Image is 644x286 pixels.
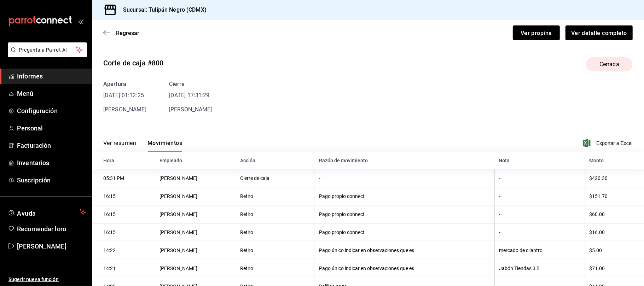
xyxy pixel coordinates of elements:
[103,212,116,217] font: 16:15
[17,124,43,132] font: Personal
[590,265,605,271] font: $71.00
[103,176,124,181] font: 05:31 PM
[103,30,139,36] button: Regresar
[319,247,414,253] font: Pago único indicar en observaciones que es
[159,229,197,235] font: [PERSON_NAME]
[319,229,365,235] font: Pago propio connect
[17,210,36,217] font: Ayuda
[103,265,116,271] font: 14:21
[103,139,182,152] div: pestañas de navegación
[103,229,116,235] font: 16:15
[103,247,116,253] font: 14:22
[565,25,633,40] button: Ver detalle completo
[319,158,368,164] font: Razón de movimiento
[240,247,254,253] font: Retiro
[123,6,207,13] font: Sucursal: Tulipán Negro (CDMX)
[103,81,126,87] font: Apertura
[17,142,51,149] font: Facturación
[103,140,136,146] font: Ver resumen
[319,212,365,217] font: Pago propio connect
[319,194,365,199] font: Pago propio connect
[590,212,605,217] font: $60.00
[17,243,66,250] font: [PERSON_NAME]
[240,158,255,164] font: Acción
[319,265,414,271] font: Pago único indicar en observaciones que es
[596,140,633,146] font: Exportar a Excel
[116,30,139,36] font: Regresar
[159,176,197,181] font: [PERSON_NAME]
[103,158,114,164] font: Hora
[240,229,254,235] font: Retiro
[17,90,34,97] font: Menú
[499,247,543,253] font: mercado de cilantro
[590,176,608,181] font: $420.30
[5,51,87,59] a: Pregunta a Parrot AI
[103,92,144,99] font: [DATE] 01:12:25
[17,72,43,80] font: Informes
[240,212,254,217] font: Retiro
[103,59,163,67] font: Corte de caja #800
[584,139,633,147] button: Exportar a Excel
[499,212,500,217] font: -
[159,265,197,271] font: [PERSON_NAME]
[169,92,210,99] font: [DATE] 17:31:29
[17,159,49,167] font: Inventarios
[499,194,500,199] font: -
[103,194,116,199] font: 16:15
[599,61,619,68] font: Cerrada
[590,194,608,199] font: $151.70
[590,229,605,235] font: $16.00
[19,47,67,53] font: Pregunta a Parrot AI
[590,247,602,253] font: $5.00
[159,247,197,253] font: [PERSON_NAME]
[571,29,627,36] font: Ver detalle completo
[159,194,197,199] font: [PERSON_NAME]
[147,140,182,146] font: Movimientos
[159,212,197,217] font: [PERSON_NAME]
[499,176,500,181] font: -
[17,176,51,184] font: Suscripción
[319,176,321,181] font: -
[8,276,59,282] font: Sugerir nueva función
[17,107,58,115] font: Configuración
[513,25,560,40] button: Ver propina
[499,158,510,164] font: Nota
[521,29,552,36] font: Ver propina
[159,158,182,164] font: Empleado
[240,265,254,271] font: Retiro
[78,18,83,24] button: abrir_cajón_menú
[589,158,604,164] font: Monto
[499,265,540,271] font: Jabón Tiendas 3 B
[17,225,66,233] font: Recomendar loro
[169,106,212,113] font: [PERSON_NAME]
[499,229,500,235] font: -
[169,81,185,87] font: Cierre
[8,42,87,57] button: Pregunta a Parrot AI
[240,194,254,199] font: Retiro
[103,106,146,113] font: [PERSON_NAME]
[240,176,270,181] font: Cierre de caja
